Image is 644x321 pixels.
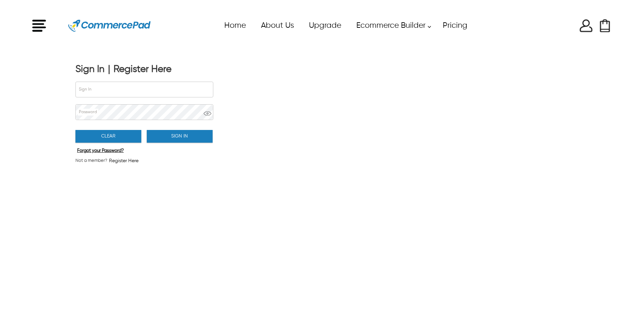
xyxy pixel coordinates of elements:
button: Forgot your Password? [75,146,126,155]
a: Home [216,18,253,33]
button: Sign In [147,130,213,143]
div: Sign In [75,63,105,75]
img: profile-header-menu-icon-v4 [579,19,593,33]
span: Register Here [109,157,139,164]
img: shopping-cart-header-icon-v4 [598,19,612,33]
a: Ecommerce Builder [348,18,435,33]
a: About Us [253,18,301,33]
a: Website Logo for Commerce Pad [63,10,156,41]
img: Website Logo for Commerce Pad [68,10,151,41]
div: Register Here [114,63,171,75]
button: Clear [75,130,141,143]
div: Shopping Cart [599,19,610,33]
span: Not a member? [75,157,107,164]
a: Upgrade [301,18,348,33]
a: Pricing [435,18,475,33]
div: | [108,63,110,75]
a: Shopping Cart [598,19,612,33]
img: hamburger-menu-icon-v4 [32,19,46,33]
